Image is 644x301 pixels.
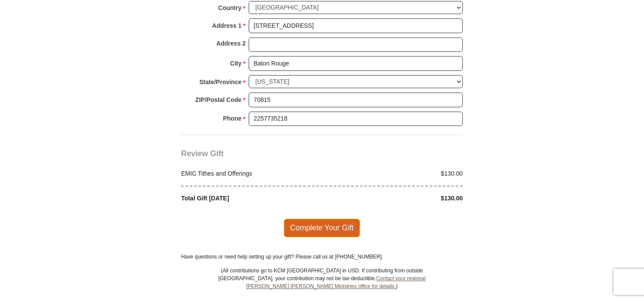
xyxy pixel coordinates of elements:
div: $130.00 [322,194,468,203]
strong: City [230,57,241,69]
strong: Country [218,2,242,14]
a: Contact your regional [PERSON_NAME] [PERSON_NAME] Ministries office for details. [246,275,426,289]
div: $130.00 [322,169,468,178]
strong: ZIP/Postal Code [195,94,242,106]
strong: Phone [223,112,242,124]
div: Total Gift [DATE] [177,194,322,203]
span: Review Gift [181,149,224,158]
strong: Address 2 [216,37,246,49]
span: Complete Your Gift [284,219,361,237]
strong: State/Province [199,76,241,88]
p: Have questions or need help setting up your gift? Please call us at [PHONE_NUMBER]. [181,253,463,261]
strong: Address 1 [212,20,242,32]
div: EMIC Tithes and Offerings [177,169,322,178]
